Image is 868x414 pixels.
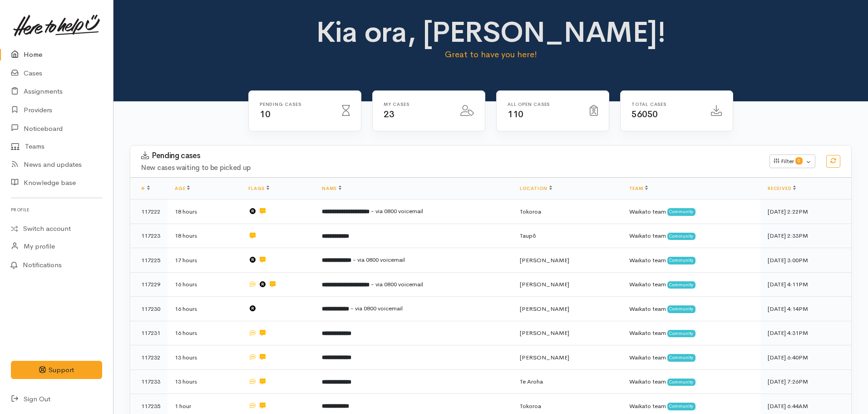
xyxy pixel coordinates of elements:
td: 16 hours [168,297,241,321]
td: 117231 [130,321,168,345]
td: 117232 [130,345,168,370]
td: 17 hours [168,248,241,273]
span: Community [667,281,696,289]
td: Waikato team [622,272,760,297]
span: Community [667,233,696,240]
span: Tokoroa [520,402,541,410]
span: Community [667,257,696,264]
td: [DATE] 6:40PM [760,345,851,370]
button: Support [11,361,102,379]
td: 18 hours [168,200,241,224]
h1: Kia ora, [PERSON_NAME]! [313,16,669,48]
span: - via 0800 voicemail [350,304,403,312]
td: Waikato team [622,200,760,224]
td: Waikato team [622,321,760,345]
span: - via 0800 voicemail [371,280,423,288]
span: Community [667,305,696,313]
h6: Total cases [631,102,700,107]
span: Community [667,330,696,337]
p: Great to have you here! [313,48,669,61]
td: 117222 [130,200,168,224]
td: 13 hours [168,345,241,370]
span: 23 [384,109,394,120]
h6: Profile [11,204,102,216]
td: Waikato team [622,297,760,321]
span: Tokoroa [520,208,541,215]
span: Community [667,403,696,410]
td: 117229 [130,272,168,297]
td: [DATE] 2:22PM [760,200,851,224]
td: [DATE] 3:00PM [760,248,851,273]
td: Waikato team [622,345,760,370]
span: [PERSON_NAME] [520,256,569,264]
span: Taupō [520,232,536,239]
td: Waikato team [622,369,760,394]
span: Community [667,379,696,386]
h3: Pending cases [141,151,759,160]
button: Filter0 [769,155,815,168]
td: Waikato team [622,248,760,273]
td: Waikato team [622,224,760,248]
td: 13 hours [168,369,241,394]
span: 0 [795,157,803,165]
h6: My cases [384,102,449,107]
td: 117233 [130,369,168,394]
span: Community [667,354,696,361]
span: - via 0800 voicemail [353,256,405,264]
span: [PERSON_NAME] [520,280,569,288]
td: 16 hours [168,272,241,297]
span: Community [667,208,696,215]
a: Name [322,185,341,191]
td: 18 hours [168,224,241,248]
a: Age [175,185,190,191]
td: [DATE] 2:33PM [760,224,851,248]
span: Te Aroha [520,378,543,385]
td: [DATE] 7:26PM [760,369,851,394]
span: 10 [260,109,270,120]
span: - via 0800 voicemail [371,207,423,215]
a: Received [768,185,796,191]
td: [DATE] 4:11PM [760,272,851,297]
td: 16 hours [168,321,241,345]
a: Team [629,185,648,191]
td: 117223 [130,224,168,248]
span: 56050 [631,109,658,120]
h6: Pending cases [260,102,331,107]
span: [PERSON_NAME] [520,305,569,313]
td: 117230 [130,297,168,321]
a: Location [520,185,552,191]
a: Flags [248,185,269,191]
td: [DATE] 4:14PM [760,297,851,321]
h4: New cases waiting to be picked up [141,164,759,172]
h6: All Open cases [508,102,579,107]
td: 117225 [130,248,168,273]
span: 110 [508,109,523,120]
td: [DATE] 4:31PM [760,321,851,345]
span: [PERSON_NAME] [520,354,569,361]
span: [PERSON_NAME] [520,329,569,337]
a: # [141,185,150,191]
